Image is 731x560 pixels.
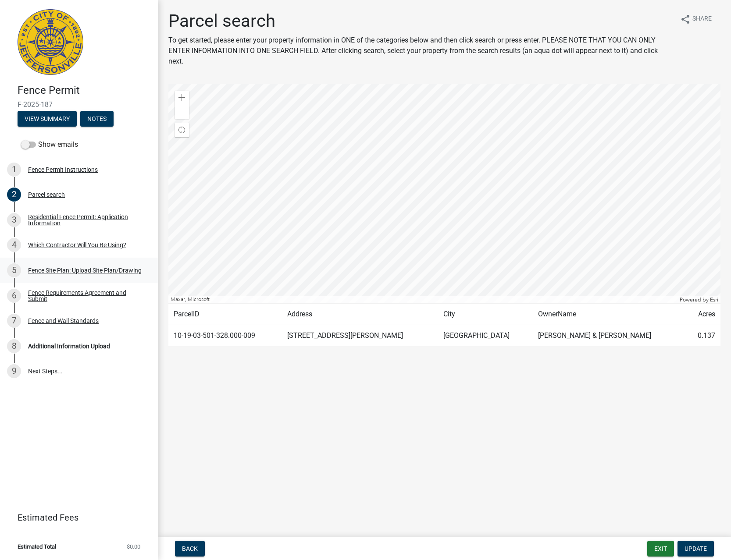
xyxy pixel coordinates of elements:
span: Back [182,545,198,552]
div: 7 [7,314,21,328]
p: To get started, please enter your property information in ONE of the categories below and then cl... [168,35,673,67]
div: Zoom out [175,105,189,119]
div: Fence Site Plan: Upload Site Plan/Drawing [28,267,142,273]
td: City [438,304,533,325]
div: 8 [7,339,21,353]
div: Zoom in [175,91,189,105]
wm-modal-confirm: Notes [80,116,114,123]
wm-modal-confirm: Summary [18,116,77,123]
div: 3 [7,213,21,227]
label: Show emails [21,139,78,150]
div: 5 [7,263,21,277]
span: Share [692,14,712,25]
div: 4 [7,238,21,252]
span: F-2025-187 [18,100,140,109]
div: 6 [7,289,21,303]
button: Back [175,541,205,556]
td: Address [282,304,438,325]
span: Estimated Total [18,544,56,549]
i: share [680,14,691,25]
div: Fence Requirements Agreement and Submit [28,290,144,302]
td: OwnerName [533,304,685,325]
td: 0.137 [686,325,720,347]
div: Powered by [678,296,720,303]
div: 1 [7,163,21,177]
div: Residential Fence Permit: Application Information [28,214,144,226]
td: [STREET_ADDRESS][PERSON_NAME] [282,325,438,347]
span: $0.00 [127,544,140,549]
td: Acres [686,304,720,325]
a: Esri [710,297,718,303]
button: shareShare [673,11,719,28]
button: Exit [647,541,674,556]
td: [PERSON_NAME] & [PERSON_NAME] [533,325,685,347]
div: Find my location [175,123,189,137]
div: Fence Permit Instructions [28,167,98,173]
button: Update [678,541,714,556]
div: 2 [7,188,21,202]
a: Estimated Fees [7,509,144,526]
h1: Parcel search [168,11,673,32]
span: Update [685,545,707,552]
div: Fence and Wall Standards [28,318,99,324]
img: City of Jeffersonville, Indiana [18,9,83,75]
button: Notes [80,111,114,127]
div: Parcel search [28,191,65,198]
button: View Summary [18,111,77,127]
div: Additional Information Upload [28,343,110,349]
div: Maxar, Microsoft [168,296,678,303]
div: 9 [7,364,21,378]
td: 10-19-03-501-328.000-009 [168,325,282,347]
h4: Fence Permit [18,84,151,97]
td: ParcelID [168,304,282,325]
td: [GEOGRAPHIC_DATA] [438,325,533,347]
div: Which Contractor Will You Be Using? [28,242,126,248]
